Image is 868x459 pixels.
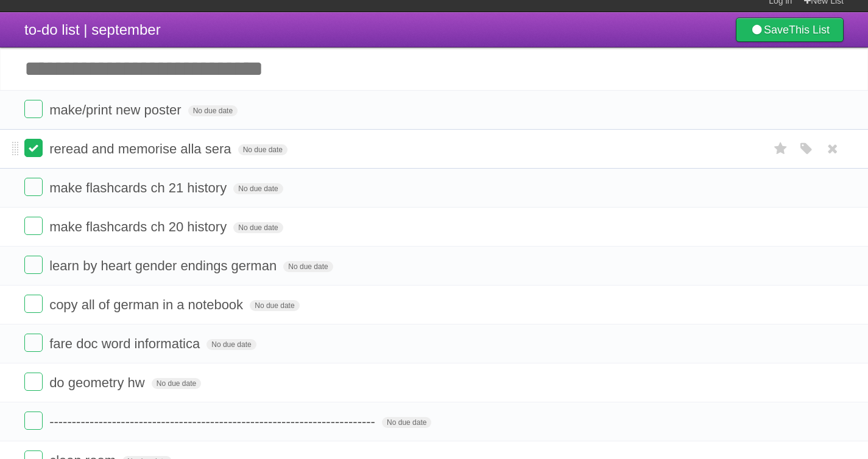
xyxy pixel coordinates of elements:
[49,297,246,312] span: copy all of german in a notebook
[49,180,230,195] span: make flashcards ch 21 history
[49,141,234,156] span: reread and memorise alla sera
[789,24,830,36] b: This List
[382,417,431,428] span: No due date
[188,105,238,116] span: No due date
[736,18,844,42] a: SaveThis List
[233,222,283,233] span: No due date
[24,139,43,157] label: Done
[24,295,43,313] label: Done
[769,139,792,159] label: Star task
[233,183,283,194] span: No due date
[250,300,299,311] span: No due date
[238,144,288,155] span: No due date
[49,258,280,273] span: learn by heart gender endings german
[206,339,256,350] span: No due date
[24,21,161,38] span: to-do list | september
[49,102,184,117] span: make/print new poster
[49,414,378,429] span: -------------------------------------------------------------------------
[49,219,230,234] span: make flashcards ch 20 history
[24,100,43,118] label: Done
[24,217,43,235] label: Done
[24,256,43,274] label: Done
[152,378,201,389] span: No due date
[24,412,43,430] label: Done
[49,336,203,351] span: fare doc word informatica
[24,334,43,352] label: Done
[24,373,43,391] label: Done
[24,178,43,196] label: Done
[283,261,333,272] span: No due date
[49,375,148,390] span: do geometry hw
